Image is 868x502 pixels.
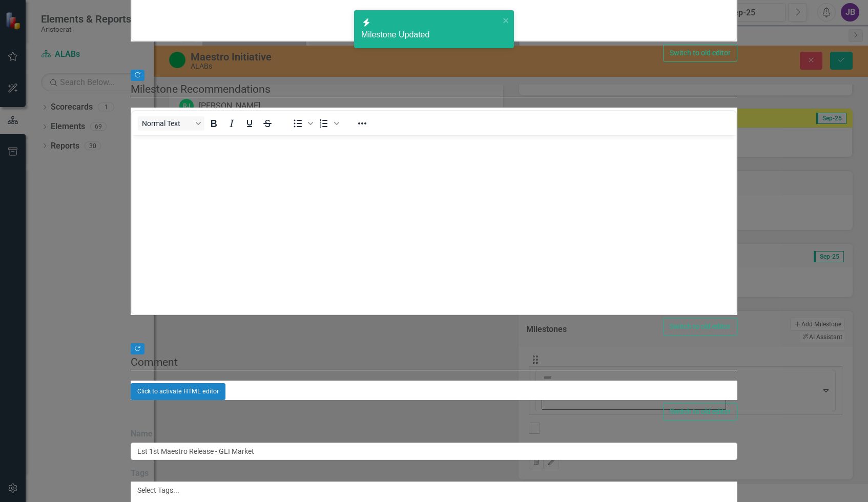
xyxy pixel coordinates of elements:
div: Select Tags... [137,485,731,495]
button: Strikethrough [259,116,276,131]
button: Block Normal Text [138,116,204,131]
span: Normal Text [142,119,192,128]
button: Reveal or hide additional toolbar items [354,116,371,131]
button: Underline [241,116,258,131]
button: close [503,14,510,26]
button: Bold [205,116,222,131]
div: Bullet list [289,116,315,131]
button: Click to activate HTML editor [131,383,225,400]
button: Switch to old editor [663,318,737,336]
button: Switch to old editor [663,44,737,62]
label: Name [131,428,738,440]
legend: Milestone Recommendations [131,81,738,97]
input: Milestone Name [131,443,738,460]
button: Switch to old editor [663,403,737,421]
iframe: Rich Text Area [132,135,737,314]
div: Milestone Updated [361,29,500,41]
label: Tags [131,468,738,479]
button: Italic [223,116,240,131]
legend: Comment [131,354,738,370]
div: Numbered list [315,116,341,131]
